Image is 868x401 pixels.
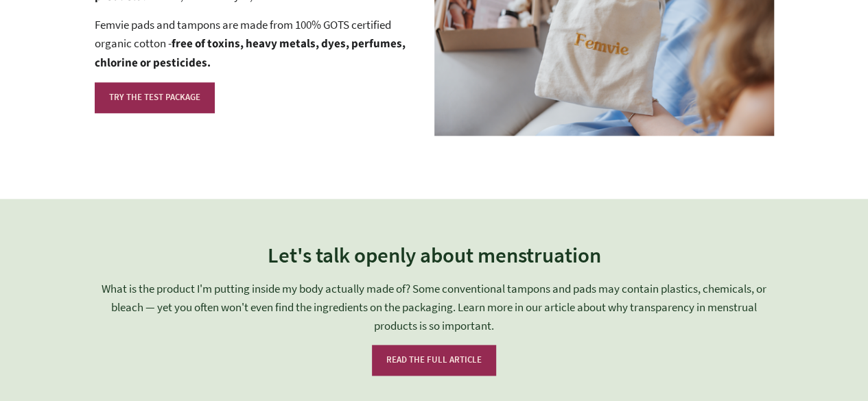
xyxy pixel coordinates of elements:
[95,36,406,71] strong: free of toxins, heavy metals, dyes, perfumes, chlorine or pesticides.
[95,240,774,269] h2: Let's talk openly about menstruation
[95,16,410,72] p: Femvie pads and tampons are made from 100% GOTS certified organic cotton -
[95,280,774,335] p: What is the product I'm putting inside my body actually made of? Some conventional tampons and pa...
[95,82,215,112] a: TRY THE TEST PACKAGE
[372,345,496,375] a: READ THE FULL ARTICLE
